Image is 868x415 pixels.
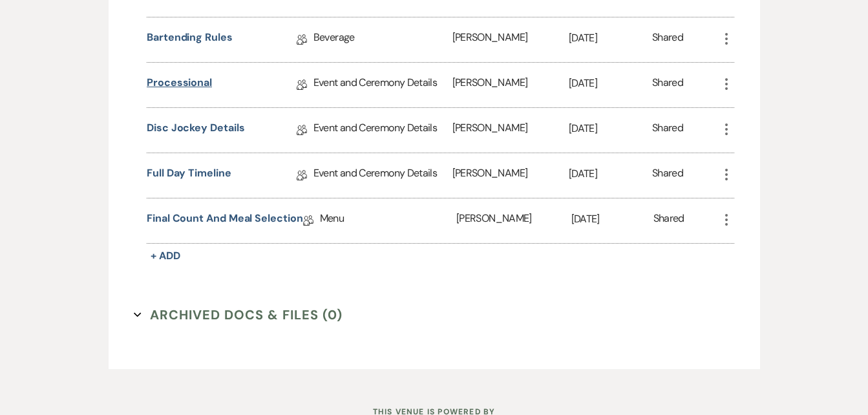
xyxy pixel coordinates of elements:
p: [DATE] [569,120,652,137]
p: [DATE] [569,30,652,47]
div: [PERSON_NAME] [456,198,571,243]
a: Bartending Rules [147,30,233,50]
a: Disc Jockey Details [147,120,244,140]
p: [DATE] [571,211,653,228]
div: [PERSON_NAME] [452,17,569,62]
div: Shared [652,165,683,186]
div: [PERSON_NAME] [452,153,569,198]
div: Shared [652,120,683,140]
div: Beverage [313,17,452,62]
div: Shared [652,75,683,95]
button: Archived Docs & Files (0) [134,305,343,325]
a: Final Count and Meal Selection [147,211,303,231]
a: Processional [147,75,212,95]
div: [PERSON_NAME] [452,108,569,153]
div: Event and Ceremony Details [313,153,452,198]
p: [DATE] [569,165,652,182]
div: Menu [320,198,456,243]
span: + Add [151,249,180,262]
p: [DATE] [569,75,652,92]
button: + Add [147,247,184,265]
div: [PERSON_NAME] [452,63,569,107]
div: Shared [653,211,684,231]
div: Shared [652,30,683,50]
div: Event and Ceremony Details [313,108,452,153]
div: Event and Ceremony Details [313,63,452,107]
a: Full Day Timeline [147,165,231,186]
